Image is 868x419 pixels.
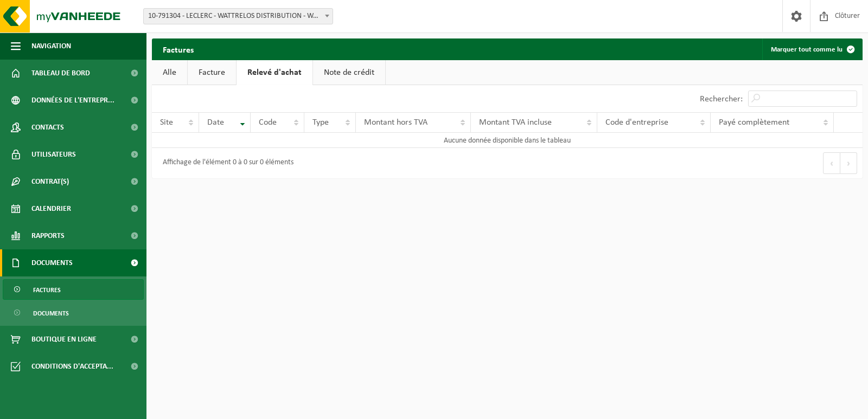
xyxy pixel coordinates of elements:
[152,60,187,85] a: Alle
[33,280,61,300] span: Factures
[31,195,71,222] span: Calendrier
[207,118,224,127] span: Date
[144,9,333,24] span: 10-791304 - LECLERC - WATTRELOS DISTRIBUTION - WATTRELOS
[479,118,552,127] span: Montant TVA incluse
[364,118,427,127] span: Montant hors TVA
[33,303,69,324] span: Documents
[31,33,71,60] span: Navigation
[3,279,144,300] a: Factures
[719,118,789,127] span: Payé complètement
[312,118,329,127] span: Type
[259,118,277,127] span: Code
[31,141,76,168] span: Utilisateurs
[31,222,65,249] span: Rapports
[152,38,205,60] h2: Factures
[31,60,90,87] span: Tableau de bord
[31,353,113,380] span: Conditions d'accepta...
[188,60,236,85] a: Facture
[313,60,385,85] a: Note de crédit
[762,38,861,60] button: Marquer tout comme lu
[31,326,97,353] span: Boutique en ligne
[31,168,69,195] span: Contrat(s)
[3,302,144,323] a: Documents
[823,152,840,174] button: Previous
[840,152,857,174] button: Next
[160,118,173,127] span: Site
[143,8,333,24] span: 10-791304 - LECLERC - WATTRELOS DISTRIBUTION - WATTRELOS
[31,249,73,276] span: Documents
[237,60,312,85] a: Relevé d'achat
[31,114,64,141] span: Contacts
[31,87,114,114] span: Données de l'entrepr...
[605,118,668,127] span: Code d'entreprise
[700,95,743,104] label: Rechercher:
[152,133,863,148] td: Aucune donnée disponible dans le tableau
[157,153,293,173] div: Affichage de l'élément 0 à 0 sur 0 éléments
